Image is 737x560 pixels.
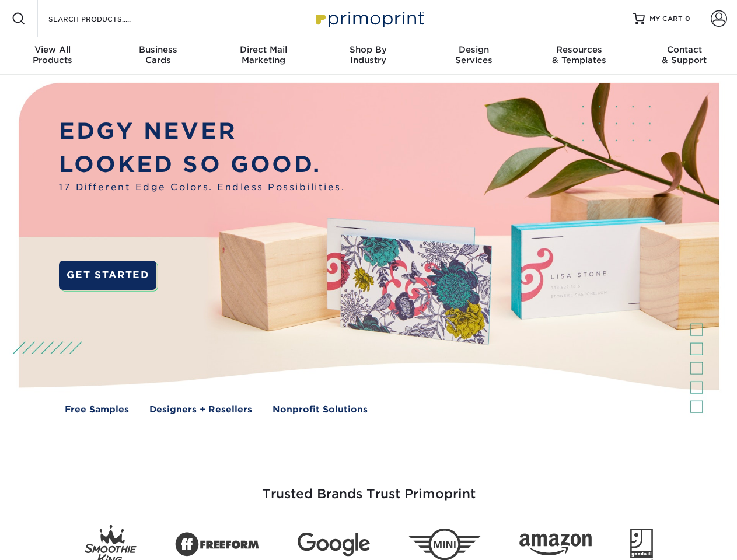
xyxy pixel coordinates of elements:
a: Designers + Resellers [149,403,252,416]
h3: Trusted Brands Trust Primoprint [27,459,710,516]
input: SEARCH PRODUCTS..... [47,12,161,26]
div: Industry [316,44,421,65]
span: MY CART [649,14,683,24]
a: GET STARTED [59,261,156,290]
a: BusinessCards [105,37,210,75]
span: 17 Different Edge Colors. Endless Possibilities. [59,181,345,194]
div: & Templates [526,44,631,65]
a: Direct MailMarketing [211,37,316,75]
span: Design [421,44,526,55]
div: & Support [632,44,737,65]
p: LOOKED SO GOOD. [59,148,345,181]
span: Direct Mail [211,44,316,55]
a: Shop ByIndustry [316,37,421,75]
span: Shop By [316,44,421,55]
span: 0 [685,15,690,23]
a: DesignServices [421,37,526,75]
img: Amazon [519,534,592,556]
img: Primoprint [310,6,427,31]
div: Marketing [211,44,316,65]
a: Free Samples [65,403,129,416]
a: Nonprofit Solutions [273,403,368,416]
span: Business [105,44,210,55]
div: Cards [105,44,210,65]
img: Goodwill [630,528,653,560]
span: Contact [632,44,737,55]
a: Contact& Support [632,37,737,75]
p: EDGY NEVER [59,115,345,148]
a: Resources& Templates [526,37,631,75]
img: Google [298,533,370,556]
span: Resources [526,44,631,55]
div: Services [421,44,526,65]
